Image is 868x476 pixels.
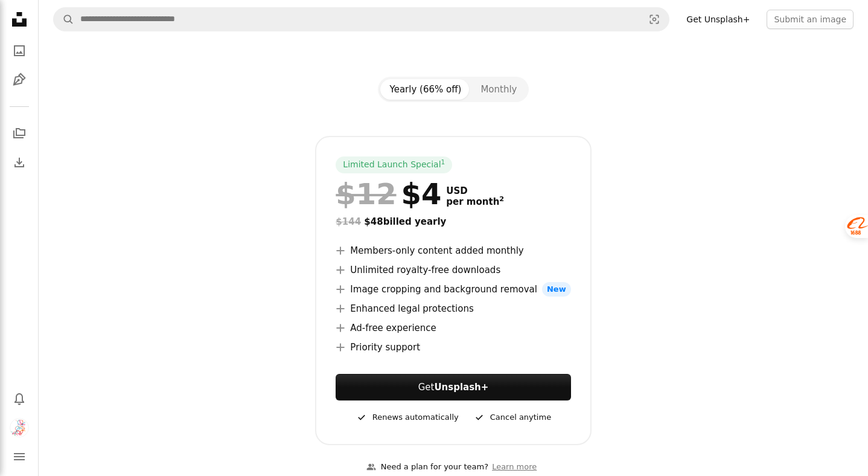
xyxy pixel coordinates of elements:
li: Unlimited royalty-free downloads [336,263,570,277]
div: Need a plan for your team? [366,461,488,474]
a: 2 [497,196,506,207]
sup: 2 [499,195,504,203]
a: Home — Unsplash [7,7,31,34]
a: 1 [439,159,448,171]
li: Ad-free experience [336,321,570,335]
div: $48 billed yearly [336,214,570,229]
button: Menu [7,445,31,469]
li: Image cropping and background removal [336,282,570,297]
li: Priority support [336,340,570,355]
span: New [542,282,571,297]
form: Find visuals sitewide [53,7,669,31]
sup: 1 [441,158,445,166]
a: Get Unsplash+ [679,10,757,29]
button: Notifications [7,387,31,411]
div: Renews automatically [356,410,459,425]
li: Members-only content added monthly [336,243,570,258]
button: Profile [7,416,31,440]
div: Cancel anytime [473,410,551,425]
div: $4 [336,178,441,210]
button: Yearly (66% off) [380,79,471,100]
button: Submit an image [767,10,854,29]
li: Enhanced legal protections [336,301,570,316]
a: Illustrations [7,68,31,92]
a: Download History [7,150,31,175]
strong: Unsplash+ [434,382,488,393]
span: $144 [336,216,361,227]
span: $12 [336,178,396,210]
span: per month [446,196,504,207]
a: GetUnsplash+ [336,374,570,400]
span: USD [446,185,504,196]
a: Photos [7,39,31,63]
button: Monthly [471,79,526,100]
button: Search Unsplash [54,8,74,31]
button: Visual search [640,8,669,31]
div: Limited Launch Special [336,156,452,173]
a: Collections [7,121,31,146]
img: Avatar of user JA KC [10,418,29,437]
